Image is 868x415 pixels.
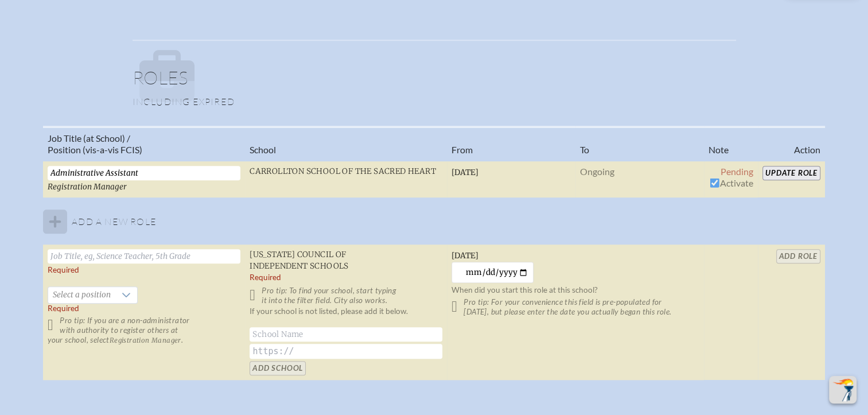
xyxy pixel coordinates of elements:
p: Pro tip: For your convenience this field is pre-populated for [DATE], but please enter the date y... [451,297,699,317]
span: Registration Manager [110,336,181,344]
span: Ongoing [580,166,614,177]
th: To [575,127,704,161]
span: Select a position [48,287,115,303]
p: Pro tip: To find your school, start typing it into the filter field. City also works. [250,286,442,305]
input: https:// [250,344,442,359]
label: Required [48,265,79,275]
th: From [447,127,575,161]
label: Required [250,273,281,282]
label: If your school is not listed, please add it below. [250,307,408,326]
th: Action [758,127,825,161]
span: Carrollton School of the Sacred Heart [250,166,436,176]
input: School Name [250,327,442,342]
span: Required [48,304,79,313]
input: Job Title, eg, Science Teacher, 5th Grade [48,249,240,263]
span: [DATE] [451,251,478,261]
p: Including expired [133,96,736,107]
span: [US_STATE] Council of Independent Schools [250,250,349,271]
span: Activate [709,177,753,188]
p: Pro tip: If you are a non-administrator with authority to register others at your school, select . [48,316,240,345]
button: Scroll Top [829,376,857,404]
th: School [245,127,447,161]
img: To the top [831,378,854,401]
input: Eg, Science Teacher, 5th Grade [48,166,240,180]
p: When did you start this role at this school? [451,285,699,295]
th: Job Title (at School) / Position (vis-a-vis FCIS) [43,127,245,161]
input: Update Role [762,166,820,180]
span: [DATE] [451,168,478,177]
th: Note [704,127,758,161]
span: Pending [721,166,753,177]
span: Registration Manager [48,182,127,192]
h1: Roles [133,68,736,96]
